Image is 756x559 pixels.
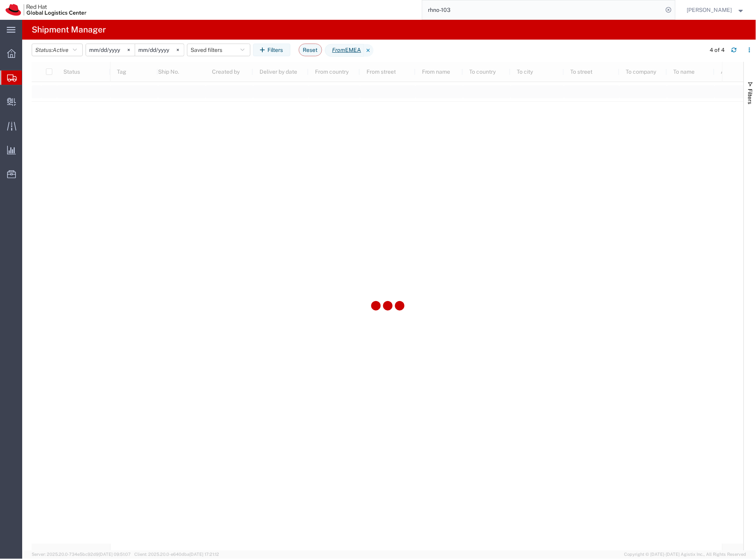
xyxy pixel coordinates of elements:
button: Filters [253,44,290,56]
span: [DATE] 09:51:07 [99,552,131,557]
h4: Shipment Manager [32,20,106,40]
button: [PERSON_NAME] [687,5,745,15]
span: [DATE] 17:21:12 [189,552,219,557]
input: Not set [135,44,184,56]
img: logo [6,4,86,16]
div: 4 of 4 [710,46,725,54]
button: Status:Active [32,44,83,56]
i: From [332,46,346,54]
span: From EMEA [325,44,364,57]
button: Reset [299,44,322,56]
span: Filters [747,89,754,104]
span: Filip Lizuch [687,6,732,14]
input: Not set [86,44,135,56]
input: Search for shipment number, reference number [422,0,663,19]
button: Saved filters [187,44,250,56]
span: Server: 2025.20.0-734e5bc92d9 [32,552,131,557]
span: Active [53,47,69,53]
span: Copyright © [DATE]-[DATE] Agistix Inc., All Rights Reserved [624,551,746,558]
span: Client: 2025.20.0-e640dba [134,552,219,557]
